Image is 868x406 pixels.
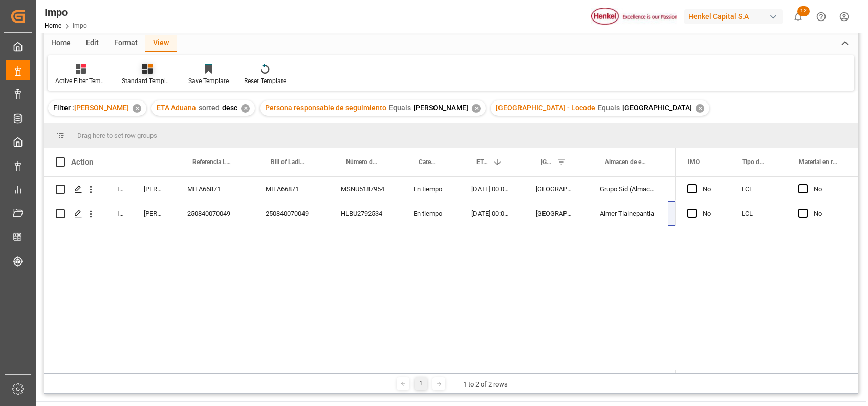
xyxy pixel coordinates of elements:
div: Action [71,157,93,167]
div: [GEOGRAPHIC_DATA] [524,201,588,226]
div: No [814,202,846,226]
div: In progress [105,201,132,226]
button: show 12 new notifications [787,5,810,28]
span: Equals [389,104,411,112]
span: desc [222,104,237,112]
span: sorted [199,104,220,112]
div: No [703,202,717,226]
div: Reset Template [244,76,286,86]
div: HLBU2792534 [329,201,401,226]
div: View [145,35,177,52]
div: [PERSON_NAME] [132,177,175,201]
div: ✕ [696,104,704,113]
span: Drag here to set row groups [77,132,157,139]
div: 1 to 2 of 2 rows [463,379,508,390]
span: IMO [688,158,700,166]
div: Press SPACE to select this row. [44,201,667,226]
div: Grupo Sid (Almacenaje y Distribucion AVIOR) [588,177,667,201]
span: Bill of Lading Number [271,158,307,166]
div: Home [44,35,78,52]
span: Categoría [419,158,438,166]
div: In progress [105,177,132,201]
span: 12 [797,6,810,16]
div: Impo [45,5,87,20]
div: LCL [729,201,786,226]
div: No [814,177,846,201]
span: Almacen de entrega [605,158,646,166]
div: [DATE] 00:00:00 [459,177,524,201]
div: [DATE] 00:00:00 [459,201,524,226]
span: [PERSON_NAME] [74,104,129,112]
div: [GEOGRAPHIC_DATA] [524,177,588,201]
div: En tiempo [401,177,459,201]
div: ✕ [241,104,250,113]
div: Save Template [188,76,229,86]
div: Press SPACE to select this row. [44,177,667,201]
div: 250840070049 [253,201,329,226]
div: [PERSON_NAME] [132,201,175,226]
span: Filter : [53,104,74,112]
div: No [703,177,717,201]
a: Home [45,22,61,29]
span: [PERSON_NAME] [414,104,468,112]
span: ETA Aduana [157,104,196,112]
div: Active Filter Template [55,76,106,86]
div: LCL [729,177,786,201]
span: ETA Aduana [476,158,489,166]
div: En tiempo [401,201,459,226]
div: Press SPACE to select this row. [675,177,858,201]
div: Henkel Capital S.A [684,9,783,24]
span: Material en resguardo Y/N [799,158,837,166]
div: MILA66871 [253,177,329,201]
div: Edit [78,35,106,52]
span: Equals [598,104,620,112]
button: Help Center [810,5,833,28]
div: Standard Templates [122,76,173,86]
span: Tipo de Carga (LCL/FCL) [742,158,765,166]
div: MSNU5187954 [329,177,401,201]
div: ✕ [472,104,481,113]
span: Número de Contenedor [346,158,380,166]
div: 1 [415,377,427,390]
div: MILA66871 [175,177,253,201]
div: Press SPACE to select this row. [675,201,858,226]
span: Persona responsable de seguimiento [265,104,386,112]
div: Almer Tlalnepantla [588,201,667,226]
div: Format [106,35,145,52]
span: Referencia Leschaco [192,158,232,166]
span: [GEOGRAPHIC_DATA] [622,104,692,112]
div: 250840070049 [175,201,253,226]
span: [GEOGRAPHIC_DATA] - Locode [541,158,553,166]
span: [GEOGRAPHIC_DATA] - Locode [496,104,595,112]
img: Henkel%20logo.jpg_1689854090.jpg [591,8,677,26]
div: ✕ [133,104,141,113]
button: Henkel Capital S.A [684,7,787,26]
